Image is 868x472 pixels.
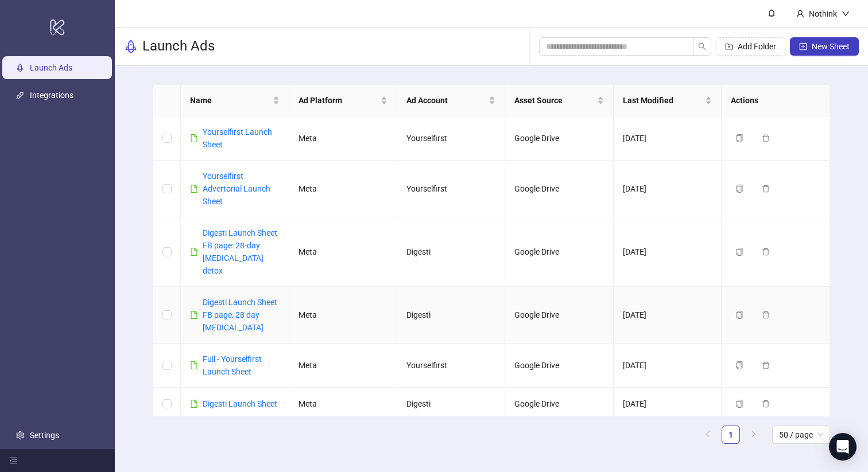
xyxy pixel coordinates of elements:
li: Next Page [745,426,763,444]
div: Page Size [772,426,830,444]
td: [DATE] [614,116,722,161]
span: bell [768,9,776,17]
th: Name [181,85,289,116]
span: copy [735,248,743,256]
a: Yourselfirst Advertorial Launch Sheet [203,171,270,206]
span: file [190,361,198,369]
td: Digesti [397,287,505,344]
div: Nothink [804,7,842,20]
li: 1 [722,426,740,444]
th: Last Modified [614,85,722,116]
span: delete [762,361,770,369]
span: plus-square [799,42,807,50]
button: left [699,426,717,444]
a: Launch Ads [30,63,72,72]
button: Add Folder [716,37,785,56]
td: Google Drive [505,287,613,344]
td: Google Drive [505,344,613,388]
span: menu-fold [9,457,17,465]
a: Yourselfirst Launch Sheet [203,127,272,149]
td: Google Drive [505,388,613,420]
span: delete [762,400,770,408]
th: Ad Account [397,85,505,116]
a: Full - Yourselfirst Launch Sheet [203,354,262,376]
span: file [190,248,198,256]
a: 1 [722,426,739,443]
span: copy [735,361,743,369]
td: [DATE] [614,388,722,420]
td: Meta [289,388,397,420]
span: Last Modified [623,94,703,107]
th: Ad Platform [289,85,397,116]
td: Meta [289,116,397,161]
td: Google Drive [505,161,613,217]
button: New Sheet [790,37,859,56]
span: delete [762,248,770,256]
td: Yourselfirst [397,161,505,217]
span: file [190,185,198,193]
div: Open Intercom Messenger [829,433,857,461]
span: left [704,431,711,438]
span: Add Folder [738,42,776,51]
span: copy [735,185,743,193]
h3: Launch Ads [142,37,215,56]
span: right [750,431,757,438]
td: Google Drive [505,217,613,287]
th: Asset Source [505,85,613,116]
td: Digesti [397,217,505,287]
td: [DATE] [614,287,722,344]
span: Ad Platform [299,94,378,107]
td: [DATE] [614,217,722,287]
a: Digesti Launch Sheet FB page: 28-day [MEDICAL_DATA] detox [203,228,277,275]
td: Yourselfirst [397,344,505,388]
span: Name [190,94,270,107]
th: Actions [722,85,830,116]
span: 50 / page [779,426,823,443]
span: copy [735,311,743,319]
span: folder-add [725,42,733,50]
span: delete [762,311,770,319]
td: Meta [289,217,397,287]
span: file [190,311,198,319]
span: file [190,400,198,408]
a: Digesti Launch Sheet FB page: 28 day [MEDICAL_DATA] [203,298,277,332]
a: Settings [30,431,59,440]
td: Google Drive [505,116,613,161]
span: delete [762,134,770,142]
td: Meta [289,344,397,388]
span: copy [735,134,743,142]
td: [DATE] [614,161,722,217]
button: right [745,426,763,444]
td: Meta [289,287,397,344]
span: Ad Account [406,94,486,107]
li: Previous Page [699,426,717,444]
span: copy [735,400,743,408]
a: Digesti Launch Sheet [203,399,277,408]
span: rocket [124,40,138,53]
a: Integrations [30,91,73,100]
td: Yourselfirst [397,116,505,161]
span: delete [762,185,770,193]
span: Asset Source [514,94,594,107]
span: down [842,10,850,18]
td: [DATE] [614,344,722,388]
span: user [796,10,804,18]
td: Meta [289,161,397,217]
td: Digesti [397,388,505,420]
span: search [698,42,706,50]
span: New Sheet [812,42,850,51]
span: file [190,134,198,142]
